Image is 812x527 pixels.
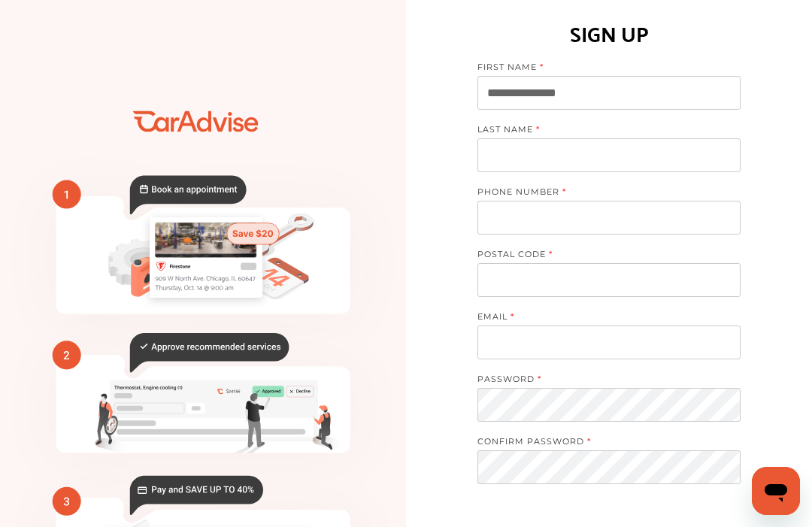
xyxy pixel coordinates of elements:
[477,436,726,450] label: CONFIRM PASSWORD
[477,186,726,201] label: PHONE NUMBER
[477,249,726,263] label: POSTAL CODE
[477,124,726,138] label: LAST NAME
[477,62,726,76] label: FIRST NAME
[477,311,726,326] label: EMAIL
[570,14,649,50] h1: SIGN UP
[477,374,726,388] label: PASSWORD
[752,467,800,515] iframe: Button to launch messaging window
